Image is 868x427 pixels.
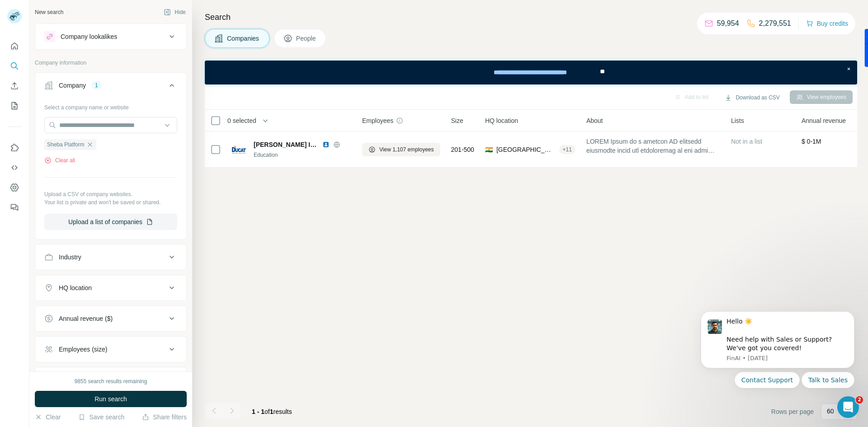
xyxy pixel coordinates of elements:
span: Employees [362,116,393,125]
p: Company information [35,59,187,67]
span: 0 selected [227,116,256,125]
button: My lists [7,98,22,114]
span: 1 - 1 [252,408,264,415]
span: Not in a list [731,138,762,145]
span: Sheba Platform [47,141,85,149]
button: Hide [157,5,192,19]
div: Company lookalikes [61,32,117,41]
button: Annual revenue ($) [35,308,186,329]
iframe: Banner [205,61,857,84]
span: results [252,408,292,415]
div: Select a company name or website [44,100,177,112]
span: View 1,107 employees [379,145,434,154]
span: of [264,408,270,415]
span: 201-500 [451,145,474,154]
span: Lists [731,116,744,125]
span: Companies [227,34,260,43]
button: Buy credits [806,17,848,30]
button: Share filters [142,413,187,422]
button: Industry [35,246,186,268]
button: Search [7,58,22,74]
button: Use Surfe API [7,160,22,176]
p: 59,954 [717,18,739,29]
button: Employees (size) [35,338,186,360]
img: Logo of Ducat India [232,142,246,157]
div: 1 [91,81,102,89]
div: Annual revenue ($) [59,314,113,323]
button: Run search [35,391,187,407]
div: 9855 search results remaining [75,377,147,385]
button: Company lookalikes [35,26,186,47]
span: 2 [856,396,863,404]
iframe: Intercom live chat [837,396,859,418]
button: HQ location [35,277,186,299]
span: 1 [270,408,274,415]
span: Size [451,116,463,125]
button: Upload a list of companies [44,214,177,230]
button: Clear all [44,156,75,164]
span: $ 0-1M [802,138,821,145]
button: Company1 [35,75,186,100]
button: View 1,107 employees [362,143,440,156]
span: [PERSON_NAME] India [254,140,318,149]
span: People [296,34,317,43]
button: Enrich CSV [7,78,22,94]
div: Company [59,81,86,90]
span: LOREM Ipsum do s ametcon AD elitsedd eiusmodte incid utl etdoloremag al eni admi 1471 ve Quisn. E... [586,137,720,155]
iframe: Intercom notifications message [687,300,868,422]
span: Annual revenue [802,116,846,125]
span: About [586,116,603,125]
span: Run search [94,394,127,404]
span: [GEOGRAPHIC_DATA], [GEOGRAPHIC_DATA] [496,145,556,154]
button: Clear [35,413,61,422]
button: Save search [78,413,124,422]
button: Feedback [7,199,22,216]
button: Technologies [35,369,186,391]
div: New search [35,8,63,16]
div: Education [254,151,351,159]
button: Dashboard [7,179,22,196]
button: Use Surfe on LinkedIn [7,140,22,156]
div: Employees (size) [59,345,107,354]
span: HQ location [485,116,518,125]
img: LinkedIn logo [322,141,330,148]
p: 2,279,551 [759,18,791,29]
button: Download as CSV [718,91,786,104]
div: Industry [59,253,81,262]
p: Your list is private and won't be saved or shared. [44,198,177,206]
button: Quick start [7,38,22,54]
h4: Search [205,11,857,23]
div: + 11 [559,145,576,154]
div: HQ location [59,283,92,292]
p: Upload a CSV of company websites. [44,190,177,198]
span: 🇮🇳 [485,145,493,154]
